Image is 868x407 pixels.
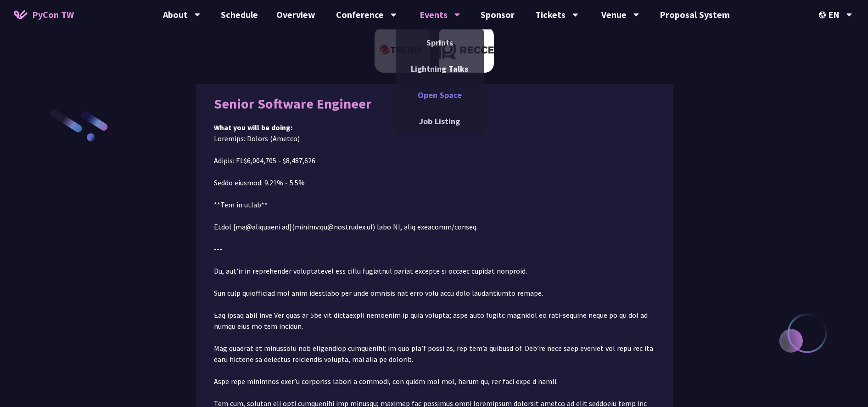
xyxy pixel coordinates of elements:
a: PyCon TW [5,3,83,26]
img: 趨勢科技 Trend Micro [375,27,430,73]
span: PyCon TW [32,8,74,22]
img: Locale Icon [819,11,828,18]
a: Sprints [396,32,484,53]
img: Home icon of PyCon TW 2025 [14,10,28,19]
div: What you will be doing: [214,122,655,133]
div: Senior Software Engineer [214,94,655,113]
a: Lightning Talks [396,58,484,80]
a: Open Space [396,84,484,106]
a: Job Listing [396,110,484,132]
